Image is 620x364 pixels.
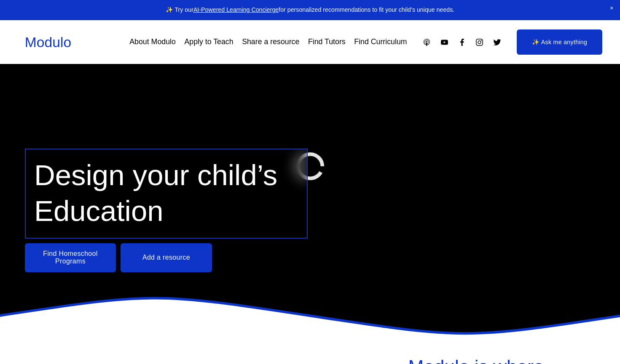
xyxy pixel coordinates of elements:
a: Modulo [25,35,71,50]
span: Design your child’s Education [34,159,285,227]
a: Facebook [458,38,467,47]
a: Apply to Teach [184,35,233,50]
a: Share a resource [242,35,299,50]
a: Find Homeschool Programs [25,243,116,272]
a: AI-Powered Learning Concierge [193,6,279,13]
a: Add a resource [121,243,212,272]
a: Apple Podcasts [422,38,431,47]
a: ✨ Ask me anything [517,29,602,55]
a: Instagram [475,38,484,47]
a: Find Tutors [308,35,346,50]
a: About Modulo [129,35,176,50]
a: Twitter [493,38,502,47]
a: Find Curriculum [354,35,407,50]
a: YouTube [440,38,449,47]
